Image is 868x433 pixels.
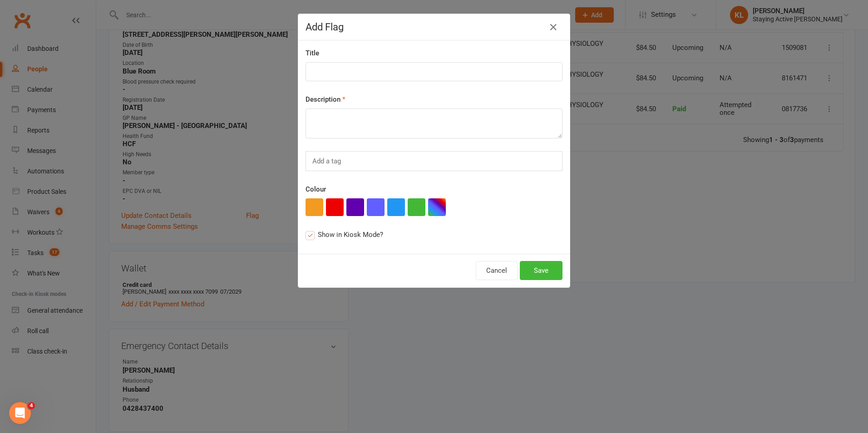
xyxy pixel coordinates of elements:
label: Title [306,48,319,59]
h4: Add Flag [306,21,562,33]
label: Colour [306,184,326,195]
span: 4 [28,402,35,409]
iframe: Intercom live chat [9,402,31,424]
button: Cancel [476,261,518,280]
button: Close [546,20,561,34]
span: Show in Kiosk Mode? [318,229,383,239]
input: Add a tag [311,155,344,167]
label: Description [306,94,345,105]
button: Save [520,261,562,280]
